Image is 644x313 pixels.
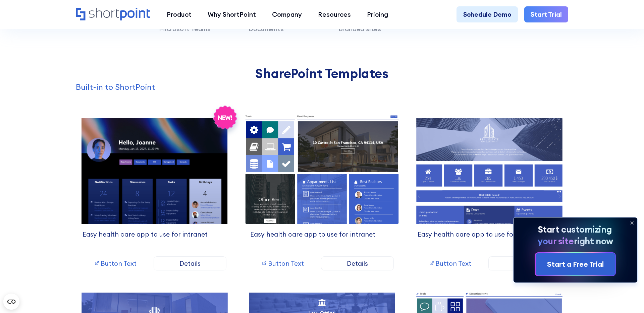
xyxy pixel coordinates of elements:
div: Company [272,10,302,19]
h2: SharePoint Templates [76,66,569,81]
div: Easy health care app to use for intranet [250,231,394,238]
div: Pricing [367,10,388,19]
div: Easy health care app to use for intranet [418,231,561,238]
a: Button Text [250,256,316,270]
div: Resources [318,10,351,19]
a: Product [159,6,200,22]
a: Why ShortPoint [200,6,264,22]
img: Documents 1 [240,111,404,227]
a: Start a Free Trial [535,253,615,275]
a: Details [488,256,561,270]
div: Product [167,10,192,19]
div: Button Text [101,260,137,267]
div: Easy health care app to use for intranet [83,231,226,238]
div: Button Text [268,260,304,267]
a: Pricing [359,6,396,22]
button: Open CMP widget [3,294,19,310]
a: Start Trial [524,6,568,22]
a: Schedule Demo [457,6,518,22]
a: Home [76,8,151,22]
a: Details [321,256,394,270]
a: Details [154,256,226,270]
div: Button Text [435,260,471,267]
a: Resources [310,6,359,22]
img: Documents 2 [412,114,567,224]
p: Built-in to ShortPoint [76,81,569,93]
a: Button Text [83,256,148,270]
a: Button Text [418,256,483,270]
img: Communication [77,114,232,224]
a: Company [264,6,310,22]
div: Start a Free Trial [547,259,604,270]
div: Why ShortPoint [208,10,256,19]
